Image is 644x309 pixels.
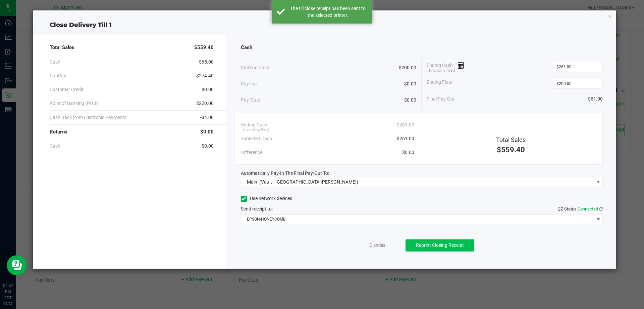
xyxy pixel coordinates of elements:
[397,135,414,142] span: $261.00
[200,114,214,121] span: -$4.00
[427,62,464,72] span: Ending Cash
[496,136,526,143] span: Total Sales
[399,64,416,71] span: $200.00
[241,206,273,211] span: Send receipt to:
[50,72,66,79] span: CanPay
[404,80,416,87] span: $0.00
[243,127,269,133] span: (including float)
[404,96,416,104] span: $0.00
[578,206,598,211] span: Connected
[397,121,414,128] span: $261.00
[406,239,474,252] button: Reprint Closing Receipt
[194,44,214,51] span: $559.40
[288,5,367,18] div: The till close receipt has been sent to the selected printer.
[241,215,594,224] span: EPSON-HONEYCOMB
[369,242,385,249] a: Dismiss
[588,95,603,103] span: $61.00
[196,100,214,107] span: $220.00
[241,170,329,176] span: Automatically Pay-In The Final Pay-Out To:
[429,68,455,74] span: (including float)
[196,72,214,79] span: $274.40
[200,128,214,136] span: $0.00
[50,114,126,121] span: Cash Back from Electronic Payments
[241,149,262,156] span: Difference
[241,44,252,51] span: Cash
[241,80,257,87] span: Pay-Ins
[50,100,98,107] span: Point of Banking (POB)
[259,179,358,185] span: (Vault - [GEOGRAPHIC_DATA][PERSON_NAME])
[7,255,27,275] iframe: Resource center
[50,143,60,150] span: Cash
[50,125,214,139] div: Returns
[402,149,414,156] span: $0.00
[427,79,453,89] span: Ending Float
[557,206,603,211] span: QZ Status:
[202,86,214,93] span: $0.00
[416,242,464,248] span: Reprint Closing Receipt
[202,143,214,150] span: $0.00
[50,44,74,51] span: Total Sales
[427,95,455,103] span: Final Pay-Out
[497,146,525,154] span: $559.40
[50,59,60,66] span: Cash
[241,121,267,128] span: Ending Cash
[241,195,292,202] label: Use network devices
[33,21,616,30] div: Close Delivery Till 1
[241,96,260,104] span: Pay-Outs
[199,59,214,66] span: $65.00
[247,179,257,185] span: Main
[50,86,84,93] span: Customer Credit
[241,135,272,142] span: Expected Cash
[241,64,269,71] span: Starting Cash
